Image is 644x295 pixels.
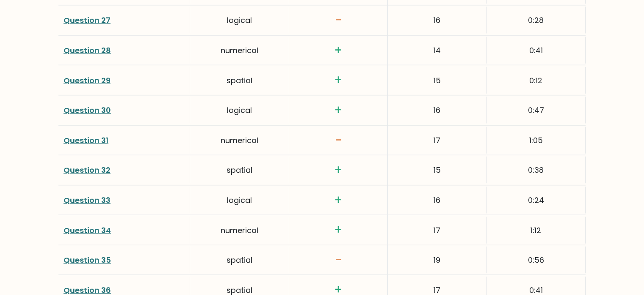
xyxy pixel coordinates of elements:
h3: + [294,103,382,118]
a: Question 35 [64,255,111,265]
h3: + [294,163,382,177]
div: logical [190,187,289,214]
a: Question 27 [64,15,111,25]
div: spatial [190,157,289,183]
div: 16 [388,187,486,214]
div: 0:28 [487,7,586,34]
div: spatial [190,247,289,273]
div: 0:24 [487,187,586,214]
h3: - [294,13,382,28]
a: Question 31 [64,135,108,146]
div: 16 [388,97,486,124]
h3: + [294,223,382,237]
div: logical [190,7,289,34]
div: 16 [388,7,486,34]
h3: - [294,133,382,148]
h3: + [294,193,382,208]
a: Question 32 [64,165,111,175]
div: numerical [190,37,289,64]
a: Question 29 [64,75,111,86]
div: 1:05 [487,127,586,154]
div: 0:38 [487,157,586,183]
div: 0:12 [487,67,586,94]
div: 0:41 [487,37,586,64]
div: 14 [388,37,486,64]
div: spatial [190,67,289,94]
div: 17 [388,217,486,244]
div: numerical [190,127,289,154]
div: 0:56 [487,247,586,273]
h3: - [294,253,382,267]
div: 17 [388,127,486,154]
div: numerical [190,217,289,244]
a: Question 30 [64,105,111,115]
a: Question 34 [64,225,111,236]
a: Question 33 [64,195,111,205]
div: 1:12 [487,217,586,244]
div: 19 [388,247,486,273]
h3: + [294,73,382,87]
div: logical [190,97,289,124]
a: Question 28 [64,45,111,56]
h3: + [294,43,382,58]
div: 15 [388,157,486,183]
div: 0:47 [487,97,586,124]
div: 15 [388,67,486,94]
